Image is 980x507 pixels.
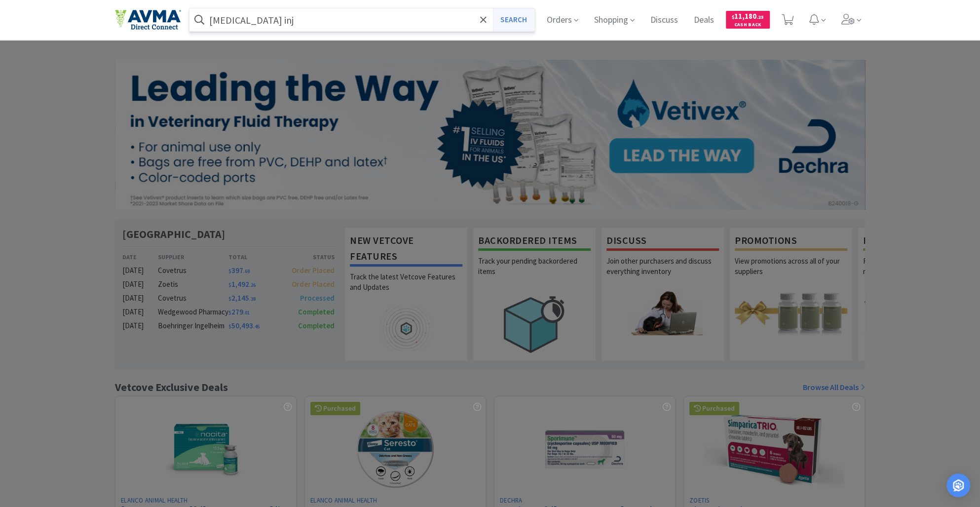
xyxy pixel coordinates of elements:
[756,14,764,20] span: . 25
[732,11,764,21] span: 11,180
[646,16,682,25] a: Discuss
[690,16,718,25] a: Deals
[946,473,970,497] div: Open Intercom Messenger
[732,14,734,20] span: $
[726,6,770,33] a: $11,180.25Cash Back
[115,9,181,30] img: e4e33dab9f054f5782a47901c742baa9_102.png
[732,22,764,29] span: Cash Back
[189,8,534,31] input: Search by item, sku, manufacturer, ingredient, size...
[493,8,534,31] button: Search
